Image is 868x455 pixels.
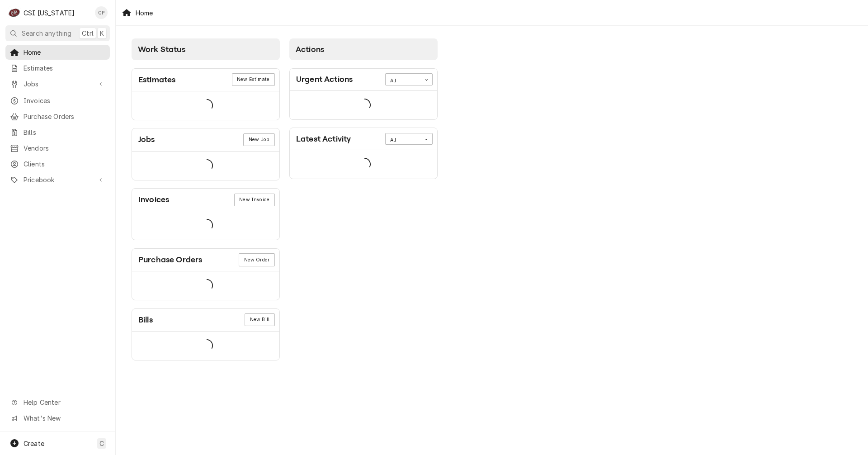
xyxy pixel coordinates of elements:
div: CSI Kentucky's Avatar [8,6,21,19]
div: Card Link Button [243,133,274,146]
div: Card Title [296,133,351,145]
a: Go to What's New [5,411,110,426]
div: Card Header [290,69,437,91]
div: Card Link Button [232,73,275,86]
div: Card: Latest Activity [289,128,438,179]
span: Actions [296,45,324,54]
a: New Order [239,253,274,266]
div: Card Header [132,189,279,211]
div: Craig Pierce's Avatar [95,6,108,19]
div: Card Title [138,74,175,86]
div: Card Data [132,332,279,360]
div: Card Header [290,128,437,150]
div: Card Header [132,249,279,271]
div: CP [95,6,108,19]
div: Dashboard [116,26,868,376]
a: Bills [5,125,110,140]
div: Card Header [132,69,279,91]
span: K [100,28,104,38]
span: C [99,439,104,448]
span: Ctrl [82,28,94,38]
div: Card: Purchase Orders [132,248,280,300]
a: New Bill [245,313,274,326]
a: New Invoice [234,194,275,206]
a: New Estimate [232,73,275,86]
div: CSI [US_STATE] [24,8,75,18]
span: Loading... [200,216,213,235]
button: Search anythingCtrlK [5,25,110,41]
a: Go to Jobs [5,76,110,91]
span: Estimates [24,63,105,73]
span: Loading... [200,276,213,295]
div: Card Column: Actions [285,34,443,365]
a: Clients [5,156,110,171]
div: Card Column Content [289,60,438,179]
div: Card Column Content [132,60,280,360]
span: What's New [24,413,104,423]
span: Search anything [22,28,71,38]
div: Card Link Button [239,253,274,266]
div: Card Data [132,91,279,120]
div: Card: Invoices [132,188,280,240]
div: Card Data Filter Control [385,73,433,85]
div: Card Header [132,309,279,332]
a: Invoices [5,93,110,108]
div: Card Title [138,133,155,146]
span: Loading... [358,155,371,174]
div: Card Header [132,128,279,151]
span: Create [24,440,44,447]
div: Card Title [138,254,202,266]
div: Card: Jobs [132,128,280,180]
a: Estimates [5,61,110,76]
div: Card Link Button [234,194,275,206]
div: C [8,6,21,19]
span: Loading... [200,156,213,175]
a: Go to Pricebook [5,172,110,187]
span: Clients [24,159,105,169]
a: New Job [243,133,274,146]
span: Jobs [24,79,92,89]
div: Card Title [138,194,169,206]
div: Card Data [290,91,437,119]
div: Card Data [132,271,279,300]
div: Card: Estimates [132,68,280,120]
div: Card Column Header [289,38,438,60]
div: Card Data [290,150,437,179]
span: Loading... [358,95,371,114]
span: Help Center [24,398,104,407]
a: Purchase Orders [5,109,110,124]
span: Bills [24,128,105,137]
span: Purchase Orders [24,112,105,121]
a: Home [5,45,110,60]
div: Card Data [132,211,279,240]
span: Pricebook [24,175,92,185]
div: Card Title [296,73,353,85]
div: Card: Bills [132,308,280,360]
div: Card Link Button [245,313,274,326]
a: Go to Help Center [5,395,110,410]
span: Invoices [24,96,105,105]
div: Card Data Filter Control [385,133,433,145]
a: Vendors [5,141,110,156]
div: Card Title [138,314,153,326]
span: Home [24,47,105,57]
span: Loading... [200,336,213,355]
div: Card Data [132,152,279,180]
div: Card Column: Work Status [127,34,285,365]
div: Card: Urgent Actions [289,68,438,120]
span: Loading... [200,96,213,115]
div: All [390,137,416,144]
span: Work Status [138,45,185,54]
div: All [390,77,416,85]
div: Card Column Header [132,38,280,60]
span: Vendors [24,143,105,153]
